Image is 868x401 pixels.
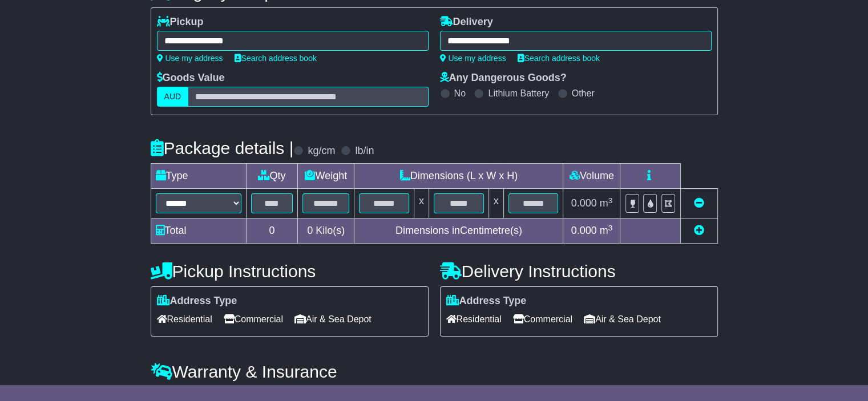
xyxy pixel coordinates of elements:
[151,262,429,281] h4: Pickup Instructions
[518,54,600,63] a: Search address book
[354,164,563,189] td: Dimensions (L x W x H)
[224,310,283,328] span: Commercial
[454,88,466,99] label: No
[571,225,597,236] span: 0.000
[246,218,298,244] td: 0
[157,295,237,307] label: Address Type
[355,145,374,157] label: lb/in
[440,72,567,84] label: Any Dangerous Goods?
[307,225,313,236] span: 0
[151,362,718,381] h4: Warranty & Insurance
[298,164,354,189] td: Weight
[151,139,294,157] h4: Package details |
[440,16,493,29] label: Delivery
[157,16,204,29] label: Pickup
[440,54,506,63] a: Use my address
[513,310,572,328] span: Commercial
[246,164,298,189] td: Qty
[563,164,620,189] td: Volume
[151,218,246,244] td: Total
[157,54,223,63] a: Use my address
[600,197,613,209] span: m
[151,164,246,189] td: Type
[414,189,429,218] td: x
[571,197,597,209] span: 0.000
[440,262,718,281] h4: Delivery Instructions
[294,310,372,328] span: Air & Sea Depot
[584,310,661,328] span: Air & Sea Depot
[600,225,613,236] span: m
[446,295,527,307] label: Address Type
[488,189,503,218] td: x
[694,225,704,236] a: Add new item
[446,310,502,328] span: Residential
[308,145,335,157] label: kg/cm
[157,72,225,84] label: Goods Value
[298,218,354,244] td: Kilo(s)
[157,87,189,107] label: AUD
[572,88,595,99] label: Other
[488,88,549,99] label: Lithium Battery
[157,310,212,328] span: Residential
[694,197,704,209] a: Remove this item
[235,54,317,63] a: Search address book
[608,224,613,232] sup: 3
[354,218,563,244] td: Dimensions in Centimetre(s)
[608,196,613,205] sup: 3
